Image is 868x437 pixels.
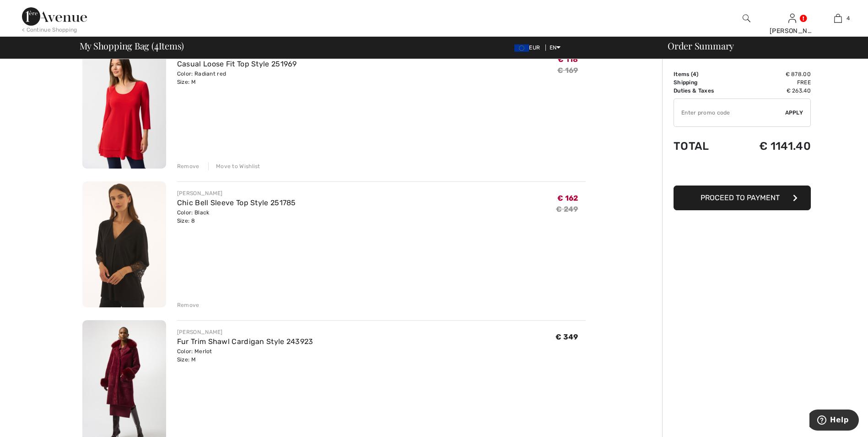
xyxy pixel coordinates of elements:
[557,66,578,75] s: € 169
[514,44,529,52] img: Euro
[770,26,814,36] div: [PERSON_NAME]
[177,162,199,170] div: Remove
[734,70,811,78] td: € 878.00
[846,14,850,22] span: 4
[177,301,199,309] div: Remove
[177,347,313,364] div: Color: Merlot Size: M
[674,70,734,78] td: Items ( )
[834,13,842,24] img: My Bag
[177,70,297,86] div: Color: Radiant red Size: M
[555,333,578,341] span: € 349
[556,205,578,213] s: € 249
[177,198,296,207] a: Chic Bell Sleeve Top Style 251785
[557,194,578,202] span: € 162
[743,13,750,24] img: search the website
[809,410,859,432] iframe: Opens a widget where you can find more information
[701,193,780,202] span: Proceed to Payment
[154,39,159,51] span: 4
[22,7,87,26] img: 1ère Avenue
[82,181,166,307] img: Chic Bell Sleeve Top Style 251785
[177,208,296,225] div: Color: Black Size: 8
[734,87,811,95] td: € 263.40
[788,14,796,22] a: Sign In
[208,162,260,170] div: Move to Wishlist
[514,44,544,51] span: EUR
[674,78,734,87] td: Shipping
[82,43,166,169] img: Casual Loose Fit Top Style 251969
[674,162,811,182] iframe: PayPal
[674,99,785,126] input: Promo code
[177,189,296,197] div: [PERSON_NAME]
[177,328,313,336] div: [PERSON_NAME]
[558,55,578,64] span: € 118
[693,71,696,77] span: 4
[177,60,297,68] a: Casual Loose Fit Top Style 251969
[788,13,796,24] img: My Info
[674,87,734,95] td: Duties & Taxes
[550,44,561,51] span: EN
[785,109,803,117] span: Apply
[80,41,184,50] span: My Shopping Bag ( Items)
[22,26,77,34] div: < Continue Shopping
[734,131,811,162] td: € 1141.40
[734,78,811,87] td: Free
[815,13,860,24] a: 4
[674,186,811,210] button: Proceed to Payment
[674,131,734,162] td: Total
[177,337,313,346] a: Fur Trim Shawl Cardigan Style 243923
[657,41,863,50] div: Order Summary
